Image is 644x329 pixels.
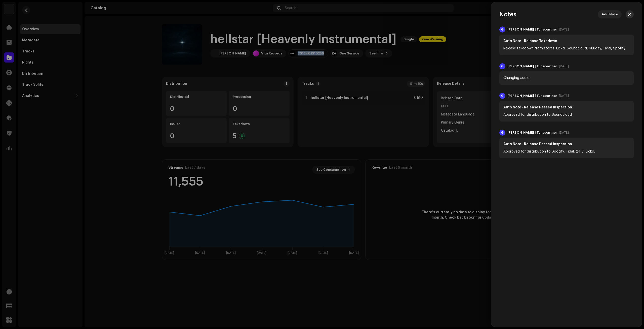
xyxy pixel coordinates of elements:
div: [PERSON_NAME] | Tunepartner [507,27,557,32]
div: Approved for distribution to Spotify, Tidal, 24-7, Lickd. [503,149,630,154]
h3: Notes [499,10,516,18]
button: Add Note [598,10,622,18]
div: [DATE] [559,27,569,32]
div: [DATE] [559,131,569,135]
div: Release takedown from stores: Lickd, Soundcloud, Nuuday, Tidal, Spotify. [503,46,630,51]
div: G [499,26,505,33]
div: Auto Note - Release Passed Inspection [503,142,630,147]
div: G [499,130,505,136]
div: Approved for distribution to Soundcloud. [503,112,630,117]
div: G [499,93,505,99]
div: [DATE] [559,94,569,98]
div: [PERSON_NAME] | Tunepartner [507,131,557,135]
div: Auto Note - Release Passed Inspection [503,105,630,110]
div: [DATE] [559,64,569,68]
div: [PERSON_NAME] | Tunepartner [507,64,557,68]
div: Auto Note - Release Takedown [503,39,630,44]
div: [PERSON_NAME] | Tunepartner [507,94,557,98]
div: G [499,63,505,69]
span: Add Note [602,9,618,19]
div: Changing audio. [503,75,630,81]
